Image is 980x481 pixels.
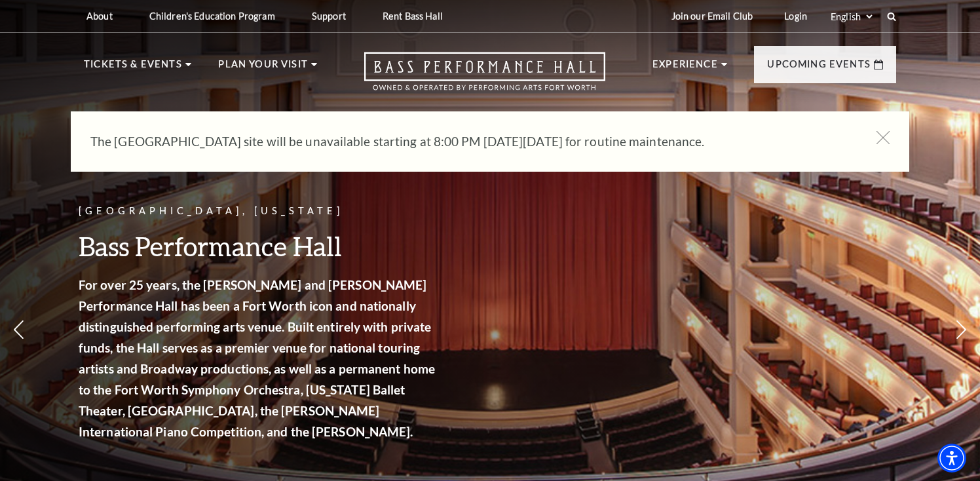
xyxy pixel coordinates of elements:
[652,56,718,80] p: Experience
[79,229,439,263] h3: Bass Performance Hall
[90,131,850,152] p: The [GEOGRAPHIC_DATA] site will be unavailable starting at 8:00 PM [DATE][DATE] for routine maint...
[149,10,275,22] p: Children's Education Program
[218,56,308,80] p: Plan Your Visit
[86,10,113,22] p: About
[312,10,346,22] p: Support
[937,444,966,472] div: Accessibility Menu
[383,10,443,22] p: Rent Bass Hall
[767,56,871,80] p: Upcoming Events
[79,277,435,439] strong: For over 25 years, the [PERSON_NAME] and [PERSON_NAME] Performance Hall has been a Fort Worth ico...
[828,10,875,23] select: Select:
[79,203,439,220] p: [GEOGRAPHIC_DATA], [US_STATE]
[317,52,652,104] a: Open this option
[84,56,182,80] p: Tickets & Events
